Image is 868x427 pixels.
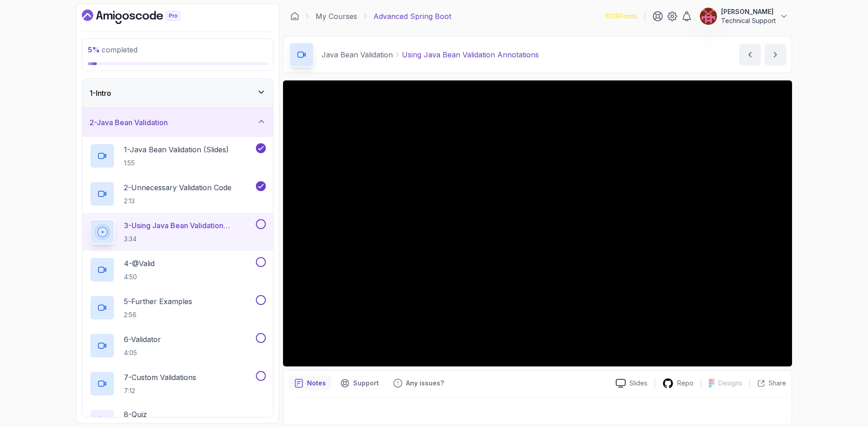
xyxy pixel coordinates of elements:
[90,257,266,282] button: 4-@Valid4:50
[124,372,196,383] p: 7 - Custom Validations
[721,16,776,25] p: Technical Support
[677,379,693,388] p: Repo
[655,378,701,389] a: Repo
[335,376,384,390] button: Support button
[90,371,266,396] button: 7-Custom Validations7:12
[88,45,137,54] span: completed
[124,144,229,155] p: 1 - Java Bean Validation (Slides)
[609,379,655,388] a: Slides
[321,49,393,60] p: Java Bean Validation
[289,376,331,390] button: notes button
[290,12,299,21] a: Dashboard
[283,80,792,366] iframe: 3 - Using Java Bean Validation Annotations
[316,11,357,22] a: My Courses
[402,49,539,60] p: Using Java Bean Validation Annotations
[82,79,273,108] button: 1-Intro
[721,7,776,16] p: [PERSON_NAME]
[124,272,155,282] p: 4:50
[124,258,155,269] p: 4 - @Valid
[307,379,326,388] p: Notes
[90,219,266,244] button: 3-Using Java Bean Validation Annotations3:34
[699,7,788,25] button: user profile image[PERSON_NAME]Technical Support
[605,12,637,21] p: 1008 Points
[90,333,266,358] button: 6-Validator4:05
[750,379,786,388] button: Share
[353,379,379,388] p: Support
[90,295,266,320] button: 5-Further Examples2:56
[769,379,786,388] p: Share
[82,108,273,137] button: 2-Java Bean Validation
[406,379,444,388] p: Any issues?
[90,181,266,206] button: 2-Unnecessary Validation Code2:13
[82,9,201,24] a: Dashboard
[90,88,111,99] h3: 1 - Intro
[124,235,254,244] p: 3:34
[739,44,761,66] button: previous content
[388,376,449,390] button: Feedback button
[124,409,147,420] p: 8 - Quiz
[124,159,229,168] p: 1:55
[124,220,254,231] p: 3 - Using Java Bean Validation Annotations
[90,143,266,169] button: 1-Java Bean Validation (Slides)1:55
[124,197,231,206] p: 2:13
[124,348,161,357] p: 4:05
[629,379,647,388] p: Slides
[718,379,742,388] p: Designs
[764,44,786,66] button: next content
[90,117,168,128] h3: 2 - Java Bean Validation
[124,296,192,307] p: 5 - Further Examples
[124,386,196,395] p: 7:12
[124,310,192,319] p: 2:56
[88,45,100,54] span: 5 %
[124,182,231,193] p: 2 - Unnecessary Validation Code
[700,8,717,25] img: user profile image
[373,11,451,22] p: Advanced Spring Boot
[124,334,161,345] p: 6 - Validator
